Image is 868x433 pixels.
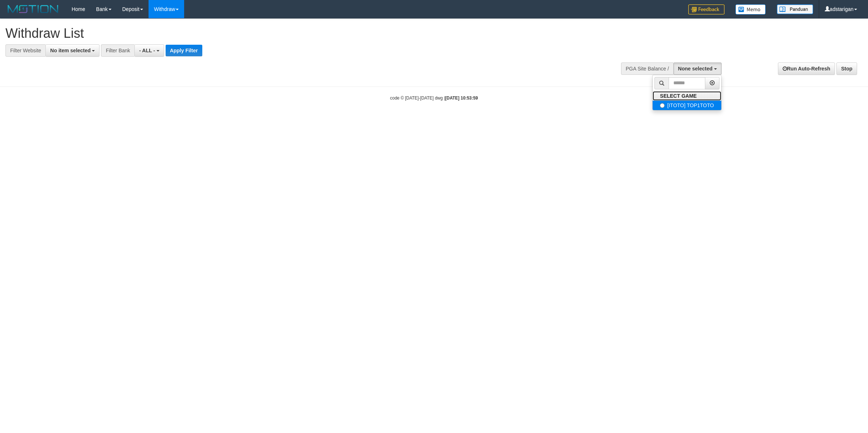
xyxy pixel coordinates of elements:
button: None selected [673,62,722,75]
div: Filter Bank [101,44,134,57]
span: - ALL - [139,48,155,53]
strong: [DATE] 10:53:59 [445,96,478,101]
b: SELECT GAME [660,93,697,99]
span: None selected [678,66,713,72]
button: - ALL - [134,44,164,57]
img: panduan.png [777,4,813,14]
a: Run Auto-Refresh [778,62,835,75]
button: Apply Filter [166,45,202,56]
a: Stop [836,62,857,75]
input: [ITOTO] TOP1TOTO [660,103,665,108]
img: Feedback.jpg [688,4,725,15]
h1: Withdraw List [5,26,571,41]
button: No item selected [45,44,100,57]
label: [ITOTO] TOP1TOTO [653,101,721,110]
a: SELECT GAME [653,91,721,101]
img: MOTION_logo.png [5,4,61,15]
div: Filter Website [5,44,45,57]
div: PGA Site Balance / [621,62,673,75]
small: code © [DATE]-[DATE] dwg | [390,96,478,101]
span: No item selected [50,48,90,53]
img: Button%20Memo.svg [735,4,766,15]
